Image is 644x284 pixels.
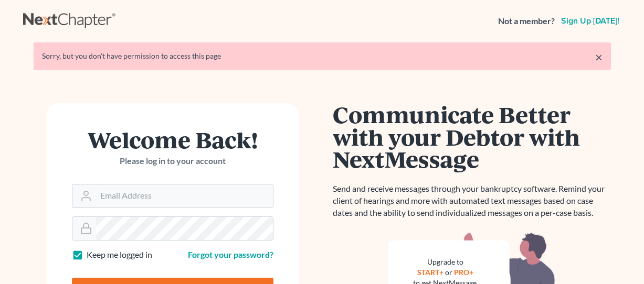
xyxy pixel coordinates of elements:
[413,257,478,267] div: Upgrade to
[333,103,611,170] h1: Communicate Better with your Debtor with NextMessage
[445,268,452,277] span: or
[498,15,555,27] strong: Not a member?
[333,183,611,219] p: Send and receive messages through your bankruptcy software. Remind your client of hearings and mo...
[417,268,444,277] a: START+
[188,249,273,259] a: Forgot your password?
[72,128,273,151] h1: Welcome Back!
[87,249,152,261] label: Keep me logged in
[72,155,273,167] p: Please log in to your account
[42,51,603,61] div: Sorry, but you don't have permission to access this page
[96,184,273,207] input: Email Address
[595,51,603,63] a: ×
[559,17,621,25] a: Sign up [DATE]!
[454,268,473,277] a: PRO+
